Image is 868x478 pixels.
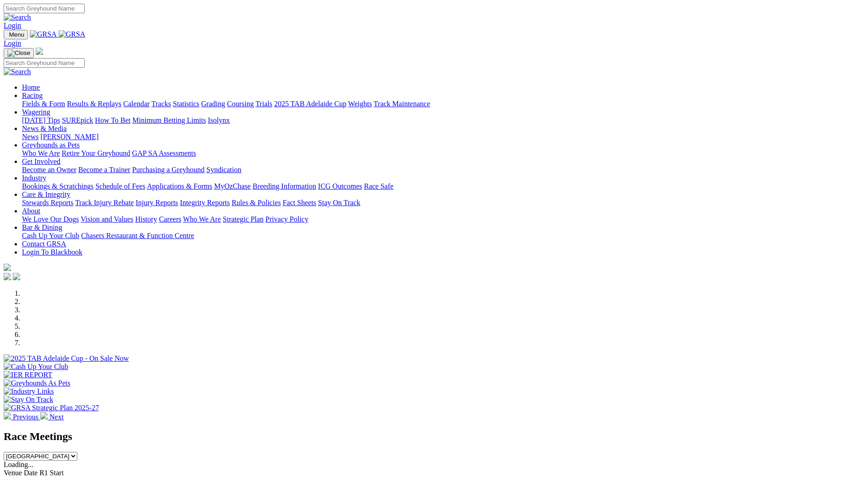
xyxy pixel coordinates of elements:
div: Greyhounds as Pets [22,149,864,158]
a: News & Media [22,125,67,132]
img: facebook.svg [4,273,11,280]
a: We Love Our Dogs [22,215,79,223]
a: Fact Sheets [283,199,316,206]
span: Menu [9,31,24,38]
a: Wagering [22,108,50,116]
a: Isolynx [208,116,230,124]
a: SUREpick [62,116,93,124]
a: Greyhounds as Pets [22,141,80,149]
a: Login [4,39,21,47]
a: Who We Are [22,149,60,157]
a: Minimum Betting Limits [132,116,206,124]
img: Greyhounds As Pets [4,379,70,387]
img: Stay On Track [4,396,53,404]
a: Results & Replays [67,100,121,108]
a: Trials [255,100,272,108]
img: logo-grsa-white.png [36,48,43,55]
img: Industry Links [4,387,54,396]
div: Get Involved [22,166,864,174]
div: Wagering [22,116,864,125]
button: Toggle navigation [4,48,34,58]
div: News & Media [22,133,864,141]
a: Privacy Policy [265,215,308,223]
a: Stewards Reports [22,199,73,206]
a: Rules & Policies [232,199,281,206]
a: MyOzChase [214,182,251,190]
a: Contact GRSA [22,240,66,248]
a: How To Bet [95,116,131,124]
img: logo-grsa-white.png [4,264,11,271]
div: About [22,215,864,223]
a: Stay On Track [318,199,360,206]
input: Search [4,4,85,13]
img: GRSA [59,30,86,38]
a: Applications & Forms [147,182,212,190]
a: Injury Reports [135,199,178,206]
a: Strategic Plan [223,215,264,223]
img: chevron-left-pager-white.svg [4,412,11,419]
a: Syndication [206,166,241,174]
a: Racing [22,92,43,99]
span: Previous [13,413,38,421]
a: Login [4,22,21,29]
img: twitter.svg [13,273,20,280]
a: Who We Are [183,215,221,223]
a: Fields & Form [22,100,65,108]
span: Next [49,413,64,421]
img: GRSA Strategic Plan 2025-27 [4,404,99,412]
a: Statistics [173,100,199,108]
a: Vision and Values [81,215,133,223]
a: Track Injury Rebate [75,199,134,206]
a: Chasers Restaurant & Function Centre [81,232,194,239]
a: [PERSON_NAME] [40,133,98,141]
h2: Race Meetings [4,430,864,443]
a: News [22,133,38,141]
a: Bar & Dining [22,223,62,231]
div: Racing [22,100,864,108]
input: Search [4,58,85,68]
a: Integrity Reports [180,199,230,206]
a: Breeding Information [253,182,316,190]
span: R1 Start [39,469,64,477]
a: Schedule of Fees [95,182,145,190]
a: Industry [22,174,46,182]
a: Home [22,83,40,91]
a: Become an Owner [22,166,76,174]
img: Search [4,13,31,22]
span: Date [24,469,38,477]
a: Get Involved [22,158,60,165]
a: Track Maintenance [374,100,430,108]
a: Tracks [151,100,171,108]
a: 2025 TAB Adelaide Cup [274,100,346,108]
a: Grading [201,100,225,108]
div: Care & Integrity [22,199,864,207]
span: Loading... [4,461,33,468]
div: Industry [22,182,864,190]
a: History [135,215,157,223]
a: Coursing [227,100,254,108]
a: Race Safe [364,182,393,190]
div: Bar & Dining [22,232,864,240]
a: Calendar [123,100,150,108]
img: IER REPORT [4,371,52,379]
img: Close [7,49,30,57]
a: GAP SA Assessments [132,149,196,157]
a: About [22,207,40,215]
img: chevron-right-pager-white.svg [40,412,48,419]
button: Toggle navigation [4,30,28,39]
img: 2025 TAB Adelaide Cup - On Sale Now [4,354,129,363]
a: Previous [4,413,40,421]
a: Retire Your Greyhound [62,149,130,157]
a: ICG Outcomes [318,182,362,190]
img: GRSA [30,30,57,38]
a: Careers [159,215,181,223]
a: [DATE] Tips [22,116,60,124]
img: Search [4,68,31,76]
a: Next [40,413,64,421]
a: Cash Up Your Club [22,232,79,239]
a: Weights [348,100,372,108]
a: Care & Integrity [22,190,70,198]
a: Purchasing a Greyhound [132,166,205,174]
a: Login To Blackbook [22,248,82,256]
span: Venue [4,469,22,477]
